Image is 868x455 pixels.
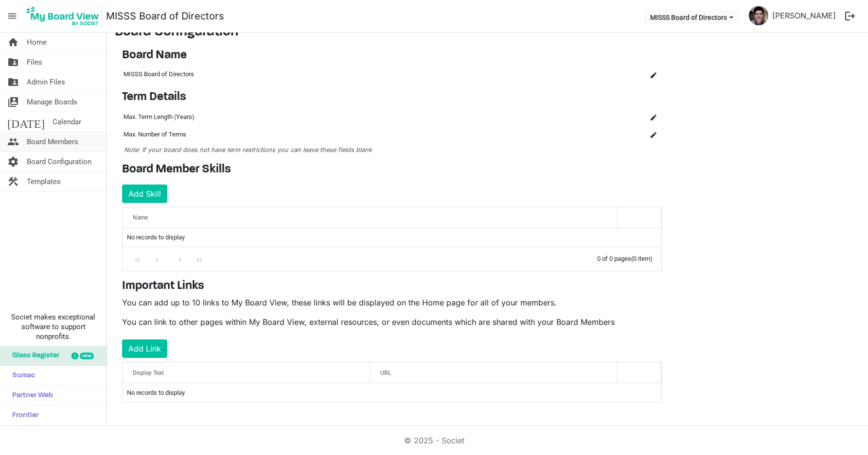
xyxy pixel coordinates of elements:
[631,255,653,262] span: (0 item)
[27,172,61,191] span: Templates
[628,66,662,83] td: is Command column column header
[647,128,660,141] button: Edit
[122,66,628,83] td: MISSS Board of Directors column header Name
[3,7,21,25] span: menu
[27,92,77,112] span: Manage Boards
[7,52,19,72] span: folder_shared
[7,112,45,132] span: [DATE]
[7,346,59,366] span: Glass Register
[7,132,19,152] span: people
[27,152,91,171] span: Board Configuration
[7,172,19,191] span: construction
[122,185,167,203] button: Add Skill
[27,132,78,152] span: Board Members
[24,4,102,28] img: My Board View Logo
[122,126,579,143] td: Max. Number of Terms column header Name
[618,126,662,143] td: is Command column column header
[133,370,164,376] span: Display Text
[80,353,94,359] div: new
[7,386,53,405] span: Partner Web
[7,92,19,112] span: switch_account
[122,297,662,308] p: You can add up to 10 links to My Board View, these links will be displayed on the Home page for a...
[131,252,144,266] div: Go to first page
[597,255,631,262] span: 0 of 0 pages
[122,49,662,63] h4: Board Name
[749,6,768,25] img: xbyiTXeE0hXD0XLVEBov08dhMQMrm-xKbgAa4cRxxKKK9XimubcdLx1g832mo-YCPQ4izRjRzDVao1HqUZDSVg_thumb.png
[122,90,662,104] h4: Term Details
[122,108,579,126] td: Max. Term Length (Years) column header Name
[122,163,662,177] h4: Board Member Skills
[404,436,464,445] a: © 2025 - Societ
[106,6,224,26] a: MISSS Board of Directors
[27,52,42,72] span: Files
[193,252,206,266] div: Go to last page
[122,316,662,328] p: You can link to other pages within My Board View, external resources, or even documents which are...
[53,112,81,132] span: Calendar
[647,67,660,81] button: Edit
[122,279,662,293] h4: Important Links
[24,4,106,28] a: My Board View Logo
[7,72,19,92] span: folder_shared
[124,146,372,153] span: Note: If your board does not have term restrictions you can leave these fields blank
[597,247,661,268] div: 0 of 0 pages (0 item)
[133,214,148,221] span: Name
[174,252,187,266] div: Go to next page
[7,152,19,171] span: settings
[7,366,35,386] span: Sumac
[840,6,860,26] button: logout
[4,312,102,341] span: Societ makes exceptional software to support nonprofits.
[27,72,65,92] span: Admin Files
[647,110,660,124] button: Edit
[122,339,167,358] button: Add Link
[579,126,618,143] td: column header Name
[150,252,163,266] div: Go to previous page
[115,24,860,41] h3: Board Configuration
[27,33,47,52] span: Home
[123,228,661,247] td: No records to display
[7,33,19,52] span: home
[618,108,662,126] td: is Command column column header
[123,383,661,402] td: No records to display
[380,370,391,376] span: URL
[768,6,840,25] a: [PERSON_NAME]
[7,406,38,425] span: Frontier
[644,10,740,24] button: MISSS Board of Directors dropdownbutton
[579,108,618,126] td: column header Name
